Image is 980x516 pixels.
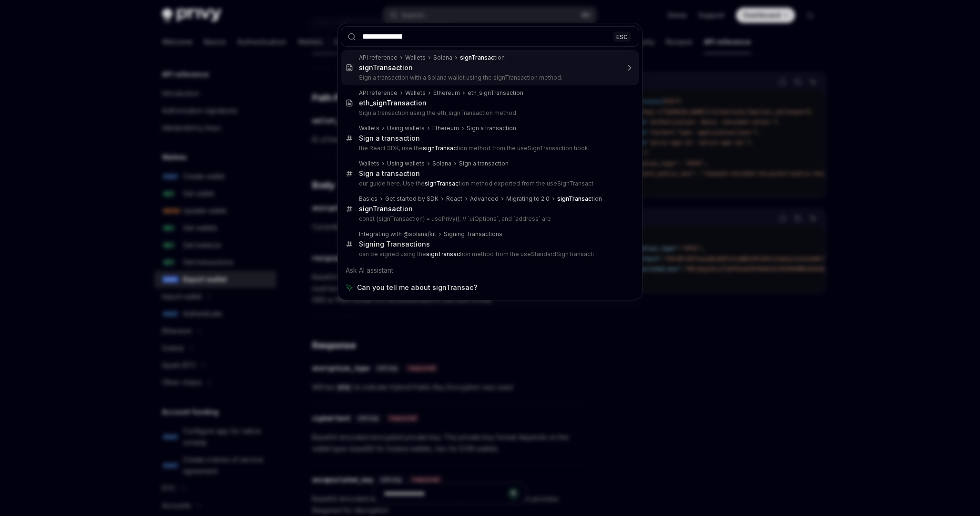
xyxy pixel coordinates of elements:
div: tion [557,195,602,203]
div: Wallets [405,54,426,62]
p: our guide here. Use the tion method exported from the useSignTransact [359,180,619,187]
div: Wallets [359,124,379,132]
div: Sign a transaction [459,160,509,167]
div: Sign a transaction [359,169,420,178]
b: signTransac [423,144,457,152]
span: Can you tell me about signTransac? [357,283,477,292]
div: Sign a transaction [359,134,420,143]
div: Solana [432,160,451,167]
div: Integrating with @solana/kit [359,230,436,238]
p: the React SDK, use the tion method from the useSignTransaction hook: [359,144,619,152]
b: signTransac [426,250,460,258]
div: Ethereum [432,124,459,132]
div: Wallets [359,160,379,167]
div: API reference [359,54,398,62]
b: signTransac [460,54,494,61]
div: Using wallets [387,160,425,167]
b: signTransac [359,205,400,213]
div: Advanced [470,195,499,203]
b: signTransac [373,99,414,107]
div: eth_signTransaction [468,89,523,97]
div: Migrating to 2.0 [506,195,550,203]
div: API reference [359,89,398,97]
div: Ethereum [433,89,460,97]
div: Wallets [405,89,426,97]
div: Ask AI assistant [341,262,639,279]
div: Signing Transactions [444,230,502,238]
div: ESC [613,31,631,41]
b: signTransac [359,63,400,72]
div: Get started by SDK [385,195,439,203]
p: Sign a transaction with a Solana wallet using the signTransaction method. [359,74,619,82]
b: signTransac [425,180,459,187]
div: Signing Transactions [359,240,430,248]
div: tion [359,63,413,72]
div: eth_ tion [359,99,427,107]
b: signTransac [557,195,592,202]
div: React [446,195,462,203]
div: tion [359,205,413,213]
div: Solana [433,54,452,62]
p: can be signed using the tion method from the useStandardSignTransacti [359,250,619,258]
div: Sign a transaction [467,124,516,132]
div: Basics [359,195,378,203]
div: tion [460,54,505,62]
div: Using wallets [387,124,425,132]
p: Sign a transaction using the eth_signTransaction method. [359,109,619,117]
p: const {signTransaction} = usePrivy(); // `uiOptions`, and `address` are [359,215,619,223]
